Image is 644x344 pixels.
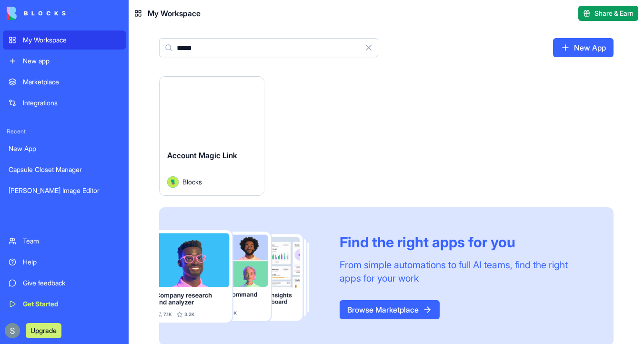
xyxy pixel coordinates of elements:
[182,177,202,187] span: Blocks
[3,294,126,314] a: Get Started
[3,181,126,200] a: [PERSON_NAME] Image Editor
[578,6,638,21] button: Share & Earn
[7,7,66,20] img: logo
[23,77,120,87] div: Marketplace
[3,93,126,112] a: Integrations
[340,233,591,251] div: Find the right apps for you
[3,72,126,91] a: Marketplace
[359,38,378,57] button: Clear
[23,236,120,246] div: Team
[26,323,61,338] button: Upgrade
[3,253,126,272] a: Help
[159,76,264,196] a: Account Magic LinkAvatarBlocks
[553,38,614,57] a: New App
[23,56,120,66] div: New app
[3,30,126,50] a: My Workspace
[9,165,120,174] div: Capsule Closet Manager
[23,35,120,45] div: My Workspace
[9,144,120,153] div: New App
[340,258,591,285] div: From simple automations to full AI teams, find the right apps for your work
[5,323,20,338] img: ACg8ocKnDTHbS00rqwWSHQfXf8ia04QnQtz5EDX_Ef5UNrjqV-k=s96-c
[23,299,120,309] div: Get Started
[3,160,126,179] a: Capsule Closet Manager
[159,230,324,323] img: Frame_181_egmpey.png
[23,278,120,288] div: Give feedback
[3,232,126,251] a: Team
[26,325,61,335] a: Upgrade
[3,51,126,71] a: New app
[167,176,179,188] img: Avatar
[167,151,237,160] span: Account Magic Link
[9,186,120,195] div: [PERSON_NAME] Image Editor
[148,8,201,19] span: My Workspace
[3,139,126,158] a: New App
[23,257,120,267] div: Help
[3,273,126,293] a: Give feedback
[594,9,634,18] span: Share & Earn
[340,300,440,319] a: Browse Marketplace
[23,98,120,108] div: Integrations
[3,128,126,135] span: Recent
